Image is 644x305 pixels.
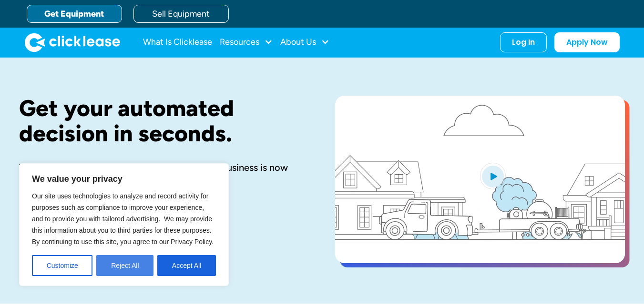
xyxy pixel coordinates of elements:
[280,33,329,52] div: About Us
[19,161,305,186] div: The equipment you need to start or grow your business is now affordable with Clicklease.
[27,5,122,23] a: Get Equipment
[512,38,535,47] div: Log In
[19,96,305,146] h1: Get your automated decision in seconds.
[133,5,229,23] a: Sell Equipment
[25,33,120,52] a: home
[335,96,625,263] a: open lightbox
[32,173,216,185] p: We value your privacy
[32,255,92,276] button: Customize
[143,33,212,52] a: What Is Clicklease
[480,163,506,189] img: Blue play button logo on a light blue circular background
[25,33,120,52] img: Clicklease logo
[32,192,214,246] span: Our site uses technologies to analyze and record activity for purposes such as compliance to impr...
[220,33,273,52] div: Resources
[96,255,153,276] button: Reject All
[554,32,620,52] a: Apply Now
[157,255,216,276] button: Accept All
[19,163,229,286] div: We value your privacy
